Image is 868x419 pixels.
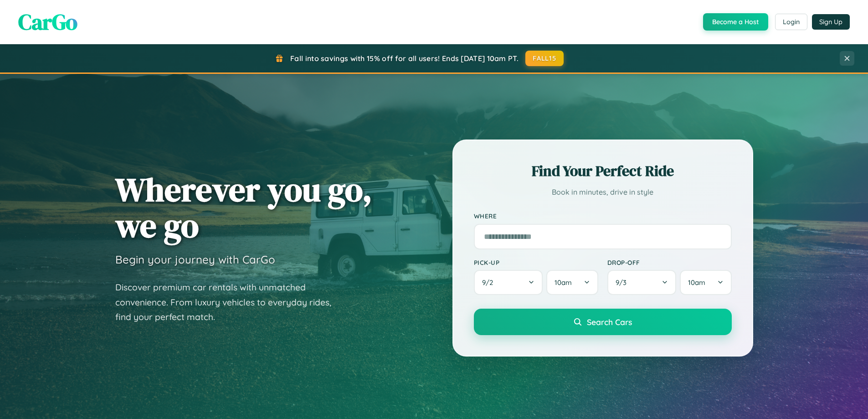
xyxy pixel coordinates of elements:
[474,161,732,181] h2: Find Your Perfect Ride
[474,259,598,266] label: Pick-up
[587,317,632,327] span: Search Cars
[290,54,519,63] span: Fall into savings with 15% off for all users! Ends [DATE] 10am PT.
[555,278,572,287] span: 10am
[482,278,498,287] span: 9 / 2
[115,280,343,325] p: Discover premium car rentals with unmatched convenience. From luxury vehicles to everyday rides, ...
[18,7,77,37] span: CarGo
[474,270,543,295] button: 9/2
[607,259,732,266] label: Drop-off
[812,14,850,30] button: Sign Up
[115,171,372,243] h1: Wherever you go, we go
[680,270,731,295] button: 10am
[474,186,732,199] p: Book in minutes, drive in style
[688,278,705,287] span: 10am
[703,13,768,31] button: Become a Host
[474,212,732,220] label: Where
[546,270,598,295] button: 10am
[607,270,677,295] button: 9/3
[616,278,631,287] span: 9 / 3
[775,14,807,30] button: Login
[525,51,564,66] button: FALL15
[115,253,275,266] h3: Begin your journey with CarGo
[474,309,732,335] button: Search Cars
